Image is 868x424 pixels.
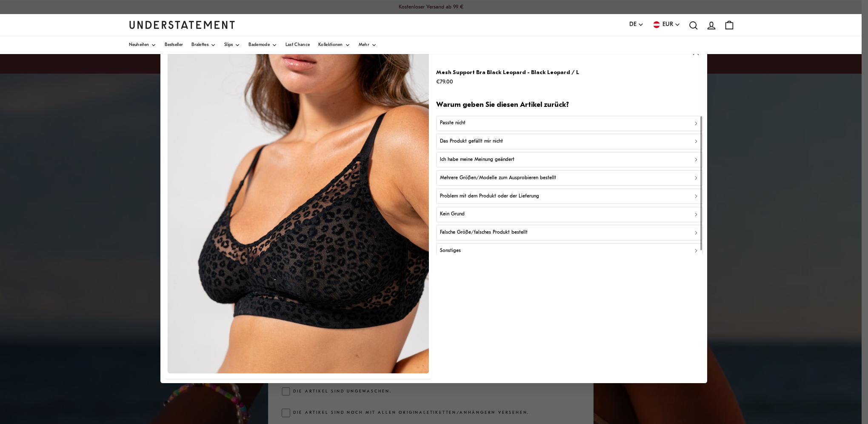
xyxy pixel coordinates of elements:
[440,192,539,200] p: Problem mit dem Produkt oder der Lieferung
[359,43,369,47] span: Mehr
[224,36,240,54] a: Slips
[629,20,644,29] button: DE
[629,20,637,29] span: DE
[359,36,377,54] a: Mehr
[440,156,514,164] p: Ich habe meine Meinung geändert
[286,43,310,47] span: Last Chance
[165,36,183,54] a: Bestseller
[436,206,703,222] button: Kein Grund
[436,170,703,186] button: Mehrere Größen/Modelle zum Ausprobieren bestellt
[168,48,429,373] img: mesh-support-plus-black-leopard-393.jpg
[129,21,235,29] a: Understatement Homepage
[286,36,310,54] a: Last Chance
[191,43,208,47] span: Bralettes
[129,43,149,47] span: Neuheiten
[191,36,216,54] a: Bralettes
[440,119,465,127] p: Passte nicht
[318,36,350,54] a: Kollektionen
[436,243,703,258] button: Sonstiges
[248,36,277,54] a: Bademode
[436,189,703,204] button: Problem mit dem Produkt oder der Lieferung
[129,36,157,54] a: Neuheiten
[224,43,233,47] span: Slips
[440,210,465,218] p: Kein Grund
[436,225,703,240] button: Falsche Größe/falsches Produkt bestellt
[436,115,703,131] button: Passte nicht
[440,229,528,237] p: Falsche Größe/falsches Produkt bestellt
[436,68,579,77] p: Mesh Support Bra Black Leopard - Black Leopard / L
[440,138,503,146] p: Das Produkt gefällt mir nicht
[652,20,680,29] button: EUR
[440,174,556,182] p: Mehrere Größen/Modelle zum Ausprobieren bestellt
[436,100,703,110] h2: Warum geben Sie diesen Artikel zurück?
[440,247,461,255] p: Sonstiges
[662,20,673,29] span: EUR
[318,43,343,47] span: Kollektionen
[248,43,269,47] span: Bademode
[436,152,703,167] button: Ich habe meine Meinung geändert
[436,77,579,86] p: €79.00
[436,134,703,149] button: Das Produkt gefällt mir nicht
[165,43,183,47] span: Bestseller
